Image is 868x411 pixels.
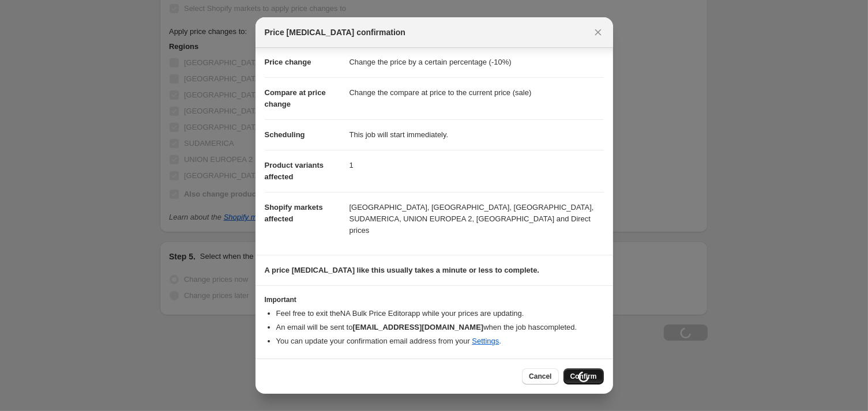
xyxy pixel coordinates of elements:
[265,266,540,274] b: A price [MEDICAL_DATA] like this usually takes a minute or less to complete.
[276,335,604,347] li: You can update your confirmation email address from your .
[276,322,604,333] li: An email will be sent to when the job has completed .
[350,77,604,108] dd: Change the compare at price to the current price (sale)
[522,368,558,384] button: Cancel
[265,295,604,304] h3: Important
[350,192,604,246] dd: [GEOGRAPHIC_DATA], [GEOGRAPHIC_DATA], [GEOGRAPHIC_DATA], SUDAMERICA, UNION EUROPEA 2, [GEOGRAPHIC...
[352,323,483,331] b: [EMAIL_ADDRESS][DOMAIN_NAME]
[529,372,551,381] span: Cancel
[472,337,499,345] a: Settings
[265,203,323,223] span: Shopify markets affected
[265,58,311,66] span: Price change
[276,308,604,319] li: Feel free to exit the NA Bulk Price Editor app while your prices are updating.
[590,24,606,40] button: Close
[265,27,406,38] span: Price [MEDICAL_DATA] confirmation
[265,161,324,181] span: Product variants affected
[350,47,604,77] dd: Change the price by a certain percentage (-10%)
[265,130,305,139] span: Scheduling
[350,119,604,150] dd: This job will start immediately.
[265,88,326,108] span: Compare at price change
[350,150,604,180] dd: 1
